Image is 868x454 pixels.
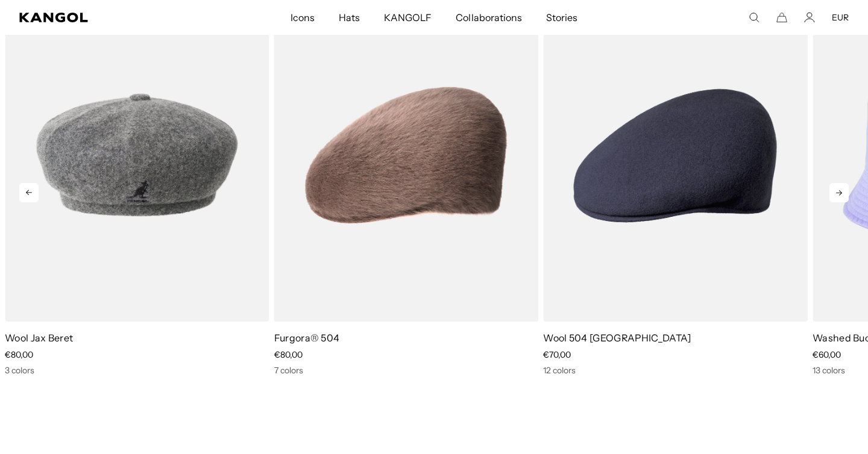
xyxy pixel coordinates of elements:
button: EUR [832,12,849,23]
div: 7 colors [274,365,539,376]
span: €60,00 [813,349,841,360]
button: Cart [776,12,787,23]
span: €80,00 [5,349,33,360]
div: 12 colors [543,365,808,376]
span: €70,00 [543,349,571,360]
a: Wool 504 [GEOGRAPHIC_DATA] [543,332,691,344]
a: Account [804,12,815,23]
span: €80,00 [274,349,303,360]
a: Wool Jax Beret [5,332,73,344]
summary: Search here [749,12,759,23]
a: Furgora® 504 [274,332,340,344]
a: Kangol [19,13,192,22]
div: 3 colors [5,365,269,376]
